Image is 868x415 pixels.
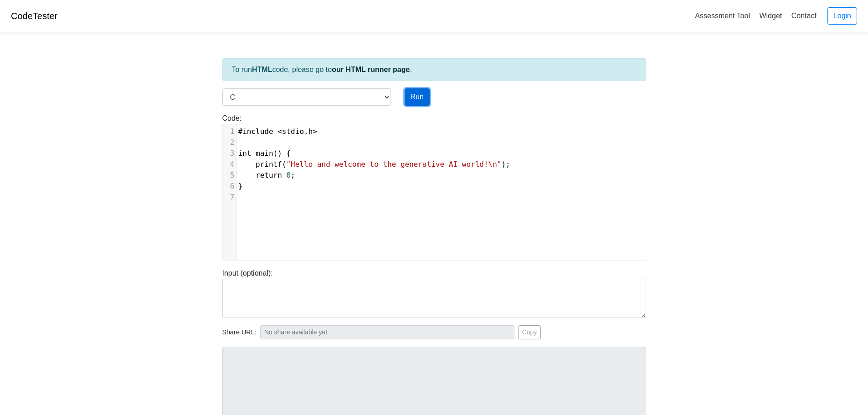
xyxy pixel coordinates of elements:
[755,8,786,23] a: Widget
[286,171,291,179] span: 0
[256,160,282,169] span: printf
[277,127,282,136] span: <
[238,149,291,158] span: () {
[223,159,236,170] div: 4
[238,127,273,136] span: #include
[223,137,236,148] div: 2
[308,127,313,136] span: h
[256,171,282,179] span: return
[223,148,236,159] div: 3
[332,66,410,73] a: our HTML runner page
[216,268,653,318] div: Input (optional):
[691,8,754,23] a: Assessment Tool
[223,192,236,203] div: 7
[223,126,236,137] div: 1
[313,127,317,136] span: >
[238,171,295,179] span: ;
[238,149,252,158] span: int
[518,325,541,339] button: Copy
[216,113,653,261] div: Code:
[222,58,646,81] div: To run code, please go to .
[282,127,304,136] span: stdio
[827,7,857,25] a: Login
[252,66,272,73] strong: HTML
[405,88,430,106] button: Run
[238,160,510,169] span: ( );
[260,325,514,339] input: No share available yet
[286,160,501,169] span: "Hello and welcome to the generative AI world!\n"
[256,149,273,158] span: main
[222,328,257,338] span: Share URL:
[11,11,57,21] a: CodeTester
[238,127,318,136] span: .
[238,182,243,190] span: }
[223,170,236,181] div: 5
[223,181,236,192] div: 6
[788,8,820,23] a: Contact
